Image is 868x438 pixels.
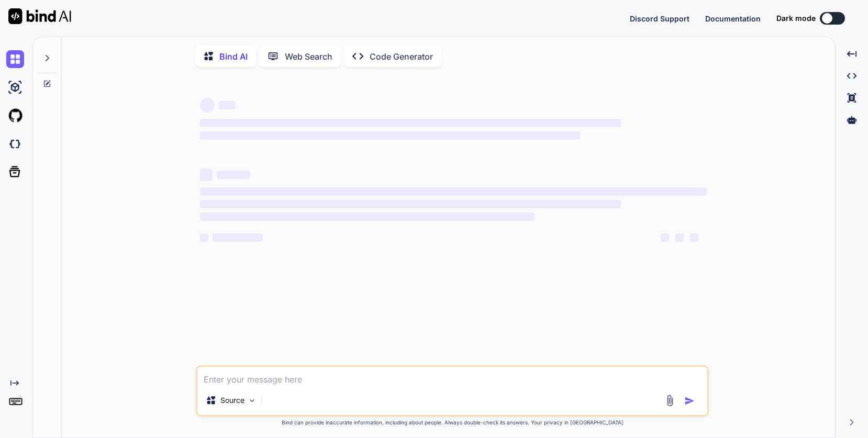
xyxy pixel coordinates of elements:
[630,14,689,23] span: Discord Support
[200,200,620,208] span: ‌
[705,13,761,24] button: Documentation
[196,419,709,426] p: Bind can provide inaccurate information, including about people. Always double-check its answers....
[690,233,698,242] span: ‌
[6,50,24,68] img: chat
[661,233,669,242] span: ‌
[200,119,620,127] span: ‌
[6,107,24,125] img: githubLight
[248,396,257,405] img: Pick Models
[200,212,535,221] span: ‌
[219,50,248,63] p: Bind AI
[675,233,684,242] span: ‌
[370,50,433,63] p: Code Generator
[705,14,761,23] span: Documentation
[630,13,689,24] button: Discord Support
[200,169,213,181] span: ‌
[285,50,332,63] p: Web Search
[200,233,208,242] span: ‌
[776,13,816,24] span: Dark mode
[8,8,71,24] img: Bind AI
[200,131,580,140] span: ‌
[219,101,236,109] span: ‌
[213,233,263,242] span: ‌
[200,98,215,113] span: ‌
[684,396,695,406] img: icon
[664,395,676,407] img: attachment
[200,187,707,196] span: ‌
[220,395,244,406] p: Source
[217,171,250,179] span: ‌
[6,135,24,153] img: darkCloudIdeIcon
[6,78,24,96] img: ai-studio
